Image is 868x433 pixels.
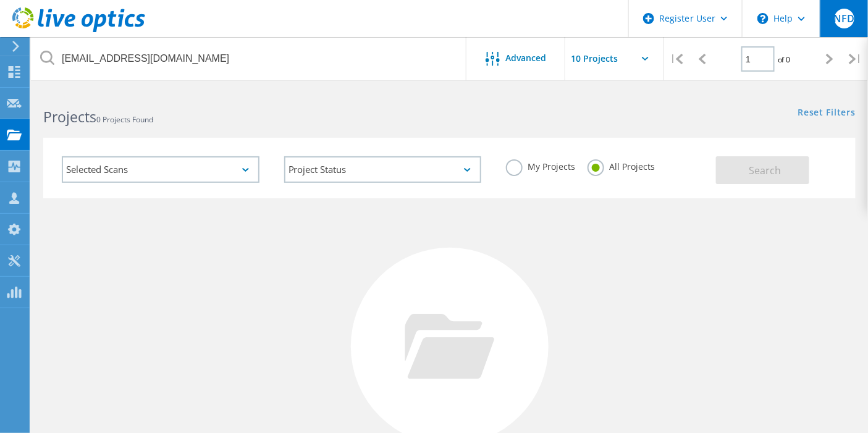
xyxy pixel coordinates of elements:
svg: \n [757,13,769,24]
b: Projects [43,107,96,127]
div: | [664,37,689,81]
a: Live Optics Dashboard [12,26,145,35]
span: of 0 [778,54,791,65]
div: | [843,37,868,81]
label: My Projects [506,159,575,171]
a: Reset Filters [798,108,856,119]
div: Selected Scans [62,156,259,183]
button: Search [716,156,809,184]
span: Search [749,164,782,177]
span: Advanced [506,54,547,62]
div: Project Status [284,156,482,183]
label: All Projects [588,159,655,171]
span: NFD [833,14,854,23]
input: Search projects by name, owner, ID, company, etc [31,37,467,80]
span: 0 Projects Found [96,114,153,125]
